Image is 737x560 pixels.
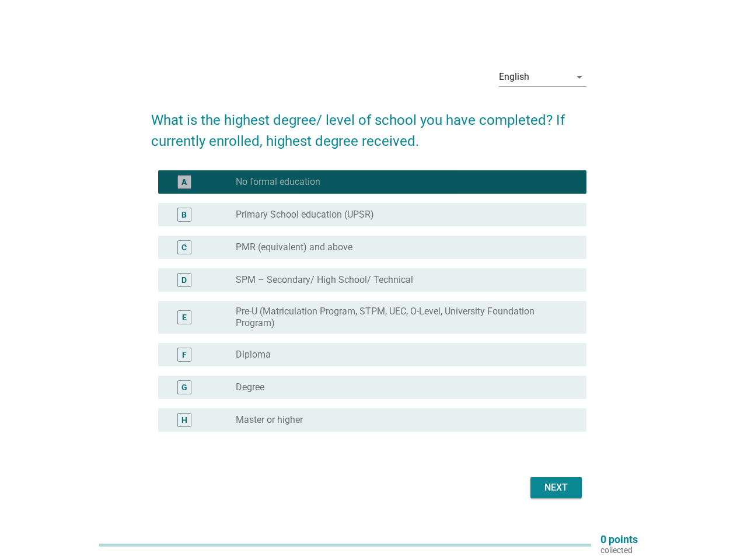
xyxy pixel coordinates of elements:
div: B [181,209,187,221]
div: G [181,381,187,394]
div: E [182,311,187,324]
div: F [182,349,187,361]
i: arrow_drop_down [572,70,586,84]
label: Degree [236,381,264,393]
div: Next [540,481,572,495]
div: English [499,72,529,82]
p: 0 points [600,534,638,545]
label: Diploma [236,349,271,360]
div: C [181,242,187,254]
label: Pre-U (Matriculation Program, STPM, UEC, O-Level, University Foundation Program) [236,306,568,329]
button: Next [530,477,582,498]
p: collected [600,545,638,555]
label: SPM – Secondary/ High School/ Technical [236,274,413,286]
div: H [181,414,187,426]
h2: What is the highest degree/ level of school you have completed? If currently enrolled, highest de... [151,98,586,152]
label: No formal education [236,176,320,188]
div: A [181,176,187,188]
label: Primary School education (UPSR) [236,209,374,220]
label: Master or higher [236,414,303,426]
label: PMR (equivalent) and above [236,242,352,253]
div: D [181,274,187,286]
